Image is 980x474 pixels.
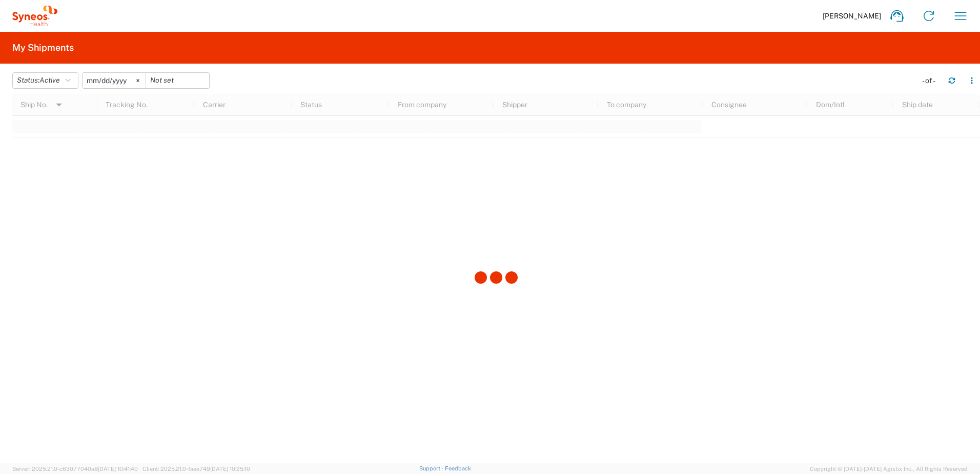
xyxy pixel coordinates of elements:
[922,76,940,85] div: - of -
[142,466,250,472] span: Client: 2025.21.0-faee749
[146,73,209,88] input: Not set
[419,465,445,471] a: Support
[39,76,60,84] span: Active
[83,73,146,88] input: Not set
[810,464,968,473] span: Copyright © [DATE]-[DATE] Agistix Inc., All Rights Reserved
[12,466,138,472] span: Server: 2025.21.0-c63077040a8
[445,465,471,471] a: Feedback
[12,72,78,89] button: Status:Active
[12,42,74,54] h2: My Shipments
[98,466,138,472] span: [DATE] 10:41:40
[210,466,250,472] span: [DATE] 10:25:10
[823,11,881,21] span: [PERSON_NAME]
